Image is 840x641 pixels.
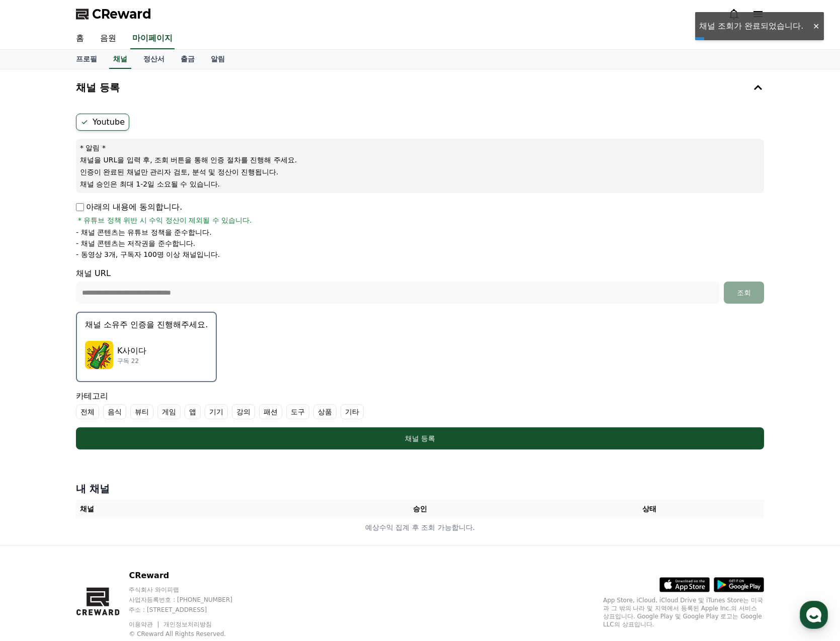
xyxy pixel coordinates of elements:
[305,500,535,518] th: 승인
[76,500,305,518] th: 채널
[76,82,120,93] h4: 채널 등록
[80,167,760,177] p: 인증이 완료된 채널만 관리자 검토, 분석 및 정산이 진행됩니다.
[103,404,126,419] label: 음식
[109,50,131,69] a: 채널
[129,586,251,594] p: 주식회사 와이피랩
[117,345,147,357] p: K사이다
[163,621,212,628] a: 개인정보처리방침
[76,249,220,259] p: - 동영상 3개, 구독자 100명 이상 채널입니다.
[92,334,104,342] span: 대화
[129,630,251,638] p: © CReward All Rights Reserved.
[173,50,203,69] a: 출금
[728,288,760,298] div: 조회
[313,404,337,419] label: 상품
[80,179,760,189] p: 채널 승인은 최대 1-2일 소요될 수 있습니다.
[130,28,175,49] a: 마이페이지
[3,319,66,344] a: 홈
[724,282,764,304] button: 조회
[286,404,309,419] label: 도구
[76,6,151,22] a: CReward
[76,114,129,131] label: Youtube
[603,596,764,628] p: App Store, iCloud, iCloud Drive 및 iTunes Store는 미국과 그 밖의 나라 및 지역에서 등록된 Apple Inc.의 서비스 상표입니다. Goo...
[129,621,160,628] a: 이용약관
[76,404,99,419] label: 전체
[135,50,173,69] a: 정산서
[203,50,233,69] a: 알림
[78,215,252,225] span: * 유튜브 정책 위반 시 수익 정산이 제외될 수 있습니다.
[76,482,764,496] h4: 내 채널
[129,570,251,582] p: CReward
[155,334,167,342] span: 설정
[32,334,38,342] span: 홈
[80,155,760,165] p: 채널을 URL을 입력 후, 조회 버튼을 통해 인증 절차를 진행해 주세요.
[85,319,208,331] p: 채널 소유주 인증을 진행해주세요.
[68,28,92,49] a: 홈
[76,390,764,419] div: 카테고리
[157,404,181,419] label: 게임
[76,518,764,537] td: 예상수익 집계 후 조회 가능합니다.
[76,227,212,237] p: - 채널 콘텐츠는 유튜브 정책을 준수합니다.
[117,357,147,365] p: 구독 22
[341,404,364,419] label: 기타
[129,596,251,604] p: 사업자등록번호 : [PHONE_NUMBER]
[130,404,153,419] label: 뷰티
[76,312,217,382] button: 채널 소유주 인증을 진행해주세요. K사이다 K사이다 구독 22
[129,606,251,614] p: 주소 : [STREET_ADDRESS]
[185,404,201,419] label: 앱
[72,73,768,102] button: 채널 등록
[205,404,228,419] label: 기기
[76,201,182,213] p: 아래의 내용에 동의합니다.
[259,404,282,419] label: 패션
[68,50,105,69] a: 프로필
[96,433,744,443] div: 채널 등록
[76,267,764,304] div: 채널 URL
[92,28,124,49] a: 음원
[66,319,130,344] a: 대화
[76,238,195,248] p: - 채널 콘텐츠는 저작권을 준수합니다.
[535,500,764,518] th: 상태
[76,427,764,449] button: 채널 등록
[92,6,151,22] span: CReward
[232,404,255,419] label: 강의
[85,341,113,369] img: K사이다
[130,319,193,344] a: 설정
